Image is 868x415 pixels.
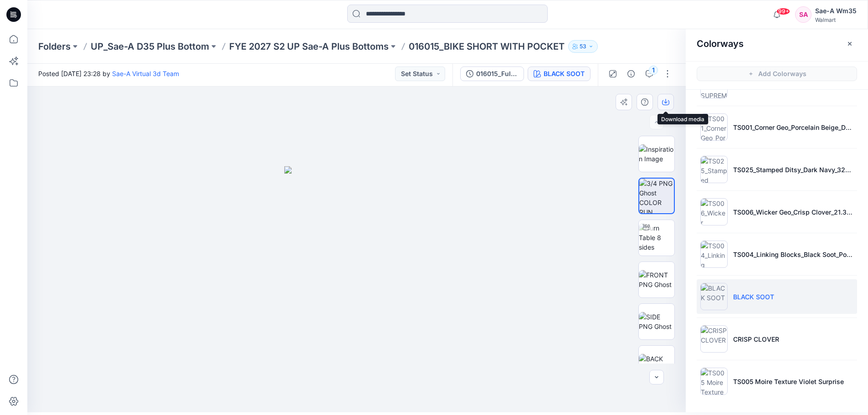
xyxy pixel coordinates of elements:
[580,41,586,51] p: 53
[624,67,638,81] button: Details
[639,223,674,252] img: Turn Table 8 sides
[733,207,853,217] p: TS006_Wicker Geo_Crisp Clover_21.33cm
[476,69,518,79] div: 016015_Full Colorways
[776,8,790,15] span: 99+
[700,241,728,268] img: TS004_Linking Blocks_Black Soot_Porcelain Beige_6.4cm
[639,354,674,373] img: BACK PNG Ghost
[229,40,389,53] a: FYE 2027 S2 UP Sae-A Plus Bottoms
[38,40,71,53] a: Folders
[815,16,857,23] div: Walmart
[700,113,728,141] img: TS001_Corner Geo_Porcelain Beige_Dark Azalea_21.33cm
[733,250,853,259] p: TS004_Linking Blocks_Black Soot_Porcelain Beige_6.4cm
[700,283,728,310] img: BLACK SOOT
[649,66,658,75] div: 1
[38,69,179,78] span: Posted [DATE] 23:28 by
[284,166,429,413] img: eyJhbGciOiJIUzI1NiIsImtpZCI6IjAiLCJzbHQiOiJzZXMiLCJ0eXAiOiJKV1QifQ.eyJkYXRhIjp7InR5cGUiOiJzdG9yYW...
[815,5,857,16] div: Sae-A Wm35
[733,123,853,132] p: TS001_Corner Geo_Porcelain Beige_Dark Azalea_21.33cm
[642,67,657,81] button: 1
[544,69,585,79] div: BLACK SOOT
[733,292,774,302] p: BLACK SOOT
[733,334,779,344] p: CRISP CLOVER
[639,312,674,331] img: SIDE PNG Ghost
[733,377,844,386] p: TS005 Moire Texture Violet Surprise
[409,40,565,53] p: 016015_BIKE SHORT WITH POCKET
[460,67,524,81] button: 016015_Full Colorways
[112,70,179,77] a: Sae-A Virtual 3d Team
[639,270,674,289] img: FRONT PNG Ghost
[639,179,674,213] img: 3/4 PNG Ghost COLOR RUN
[700,156,728,183] img: TS025_Stamped Ditsy_Dark Navy_32cm
[795,6,812,23] div: SA
[568,40,598,53] button: 53
[700,325,728,353] img: CRISP CLOVER
[697,38,744,49] h2: Colorways
[528,67,591,81] button: BLACK SOOT
[639,144,674,164] img: Inspiration Image
[700,368,728,395] img: TS005 Moire Texture Violet Surprise
[733,165,853,174] p: TS025_Stamped Ditsy_Dark Navy_32cm
[700,198,728,225] img: TS006_Wicker Geo_Crisp Clover_21.33cm
[91,40,209,53] a: UP_Sae-A D35 Plus Bottom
